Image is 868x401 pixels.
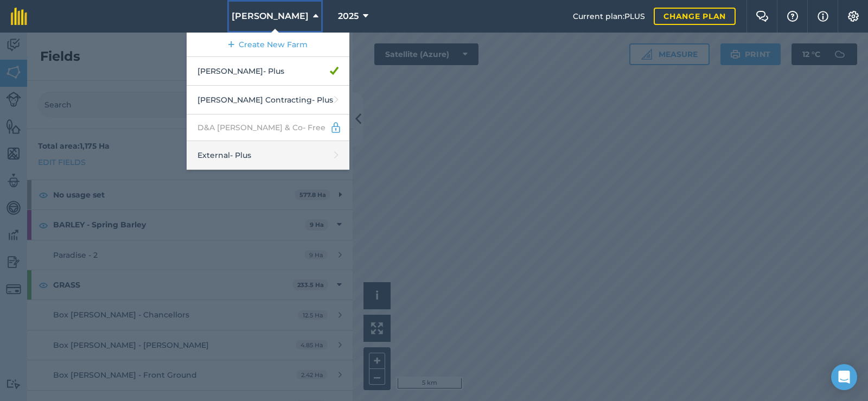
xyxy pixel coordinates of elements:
[187,141,349,170] a: External- Plus
[818,10,828,23] img: svg+xml;base64,PHN2ZyB4bWxucz0iaHR0cDovL3d3dy53My5vcmcvMjAwMC9zdmciIHdpZHRoPSIxNyIgaGVpZ2h0PSIxNy...
[187,86,349,114] a: [PERSON_NAME] Contracting- Plus
[187,114,349,141] a: D&A [PERSON_NAME] & Co- Free
[330,121,342,134] img: svg+xml;base64,PD94bWwgdmVyc2lvbj0iMS4wIiBlbmNvZGluZz0idXRmLTgiPz4KPCEtLSBHZW5lcmF0b3I6IEFkb2JlIE...
[756,11,769,22] img: Two speech bubbles overlapping with the left bubble in the forefront
[786,11,799,22] img: A question mark icon
[232,10,309,23] span: [PERSON_NAME]
[831,364,857,390] div: Open Intercom Messenger
[847,11,860,22] img: A cog icon
[187,33,349,57] a: Create New Farm
[11,8,27,25] img: fieldmargin Logo
[338,10,359,23] span: 2025
[187,57,349,86] a: [PERSON_NAME]- Plus
[654,8,736,25] a: Change plan
[573,10,645,22] span: Current plan : PLUS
